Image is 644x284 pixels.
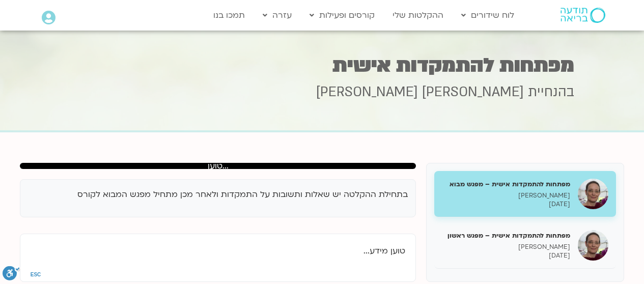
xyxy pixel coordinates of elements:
[304,6,380,25] a: קורסים ופעילות
[578,179,608,209] img: מפתחות להתמקדות אישית – מפגש מבוא
[31,244,405,258] p: טוען מידע...
[316,83,524,101] span: [PERSON_NAME] [PERSON_NAME]
[442,180,570,189] h5: מפתחות להתמקדות אישית – מפגש מבוא
[208,6,250,25] a: תמכו בנו
[258,6,297,25] a: עזרה
[442,200,570,209] p: [DATE]
[442,243,570,251] p: [PERSON_NAME]
[528,83,574,101] span: בהנחיית
[442,231,570,240] h5: מפתחות להתמקדות אישית – מפגש ראשון
[28,187,408,202] p: בתחילת ההקלטה יש שאלות ותשובות על התמקדות ולאחר מכן מתחיל מפגש המבוא לקורס
[442,191,570,200] p: [PERSON_NAME]
[70,55,574,75] h1: מפתחות להתמקדות אישית
[578,230,608,261] img: מפתחות להתמקדות אישית – מפגש ראשון
[561,8,605,23] img: תודעה בריאה
[442,251,570,260] p: [DATE]
[387,6,449,25] a: ההקלטות שלי
[456,6,519,25] a: לוח שידורים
